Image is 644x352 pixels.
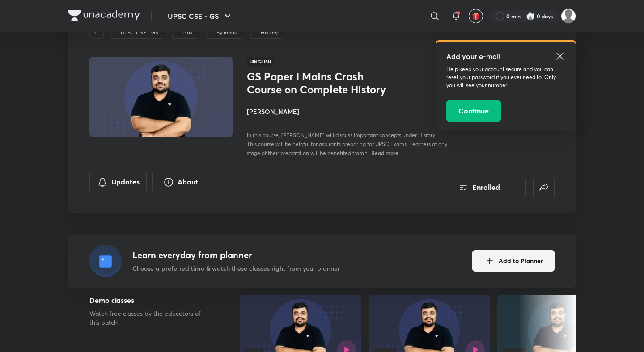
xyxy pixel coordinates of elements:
[215,29,238,37] a: Syllabus
[259,29,280,37] a: History
[261,29,278,37] p: History
[371,149,398,156] span: Read more
[446,100,501,122] button: Continue
[472,12,480,20] img: avatar
[121,29,158,37] p: UPSC CSE - GS
[446,65,565,89] p: Help keep your account secure and you can reset your password if you ever need to. Only you will ...
[68,10,140,23] a: Company Logo
[446,51,565,62] h5: Add your e-mail
[526,12,535,21] img: streak
[89,309,211,327] p: Watch free classes by the educators of this batch
[469,9,483,23] button: avatar
[533,177,555,198] button: false
[181,29,194,37] a: Plus
[152,172,209,193] button: About
[132,248,340,262] h4: Learn everyday from planner
[68,10,140,21] img: Company Logo
[89,295,211,306] h5: Demo classes
[216,29,237,37] p: Syllabus
[162,7,238,25] button: UPSC CSE - GS
[432,177,526,198] button: Enrolled
[247,57,274,67] span: Hinglish
[89,172,147,193] button: Updates
[247,107,447,116] h4: [PERSON_NAME]
[119,29,160,37] a: UPSC CSE - GS
[247,132,447,156] span: In this course, [PERSON_NAME] will discuss important concepts under History. This course will be ...
[132,264,340,273] p: Choose a preferred time & watch these classes right from your planner
[182,29,192,37] p: Plus
[88,56,234,138] img: Thumbnail
[561,8,576,24] img: nope
[472,250,555,272] button: Add to Planner
[247,70,393,96] h1: GS Paper I Mains Crash Course on Complete History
